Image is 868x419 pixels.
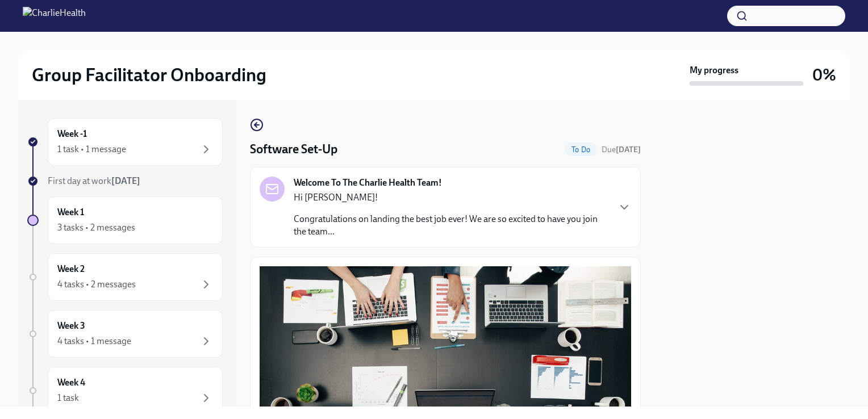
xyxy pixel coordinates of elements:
[57,278,136,291] div: 4 tasks • 2 messages
[250,141,337,158] h4: Software Set-Up
[602,144,641,155] span: September 30th, 2025 10:00
[57,206,84,219] h6: Week 1
[111,175,140,186] strong: [DATE]
[27,310,223,358] a: Week 34 tasks • 1 message
[27,367,223,414] a: Week 41 task
[57,221,135,234] div: 3 tasks • 2 messages
[27,253,223,301] a: Week 24 tasks • 2 messages
[294,213,608,238] p: Congratulations on landing the best job ever! We are so excited to have you join the team...
[57,320,85,332] h6: Week 3
[27,118,223,166] a: Week -11 task • 1 message
[57,376,85,389] h6: Week 4
[27,175,223,187] a: First day at work[DATE]
[294,191,608,204] p: Hi [PERSON_NAME]!
[616,145,641,154] strong: [DATE]
[23,7,86,25] img: CharlieHealth
[57,143,126,156] div: 1 task • 1 message
[32,64,266,86] h2: Group Facilitator Onboarding
[57,128,87,140] h6: Week -1
[602,145,641,154] span: Due
[565,145,597,154] span: To Do
[57,392,79,404] div: 1 task
[27,196,223,244] a: Week 13 tasks • 2 messages
[57,335,131,347] div: 4 tasks • 1 message
[48,175,140,186] span: First day at work
[57,263,85,275] h6: Week 2
[294,177,442,189] strong: Welcome To The Charlie Health Team!
[690,64,738,77] strong: My progress
[812,65,836,85] h3: 0%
